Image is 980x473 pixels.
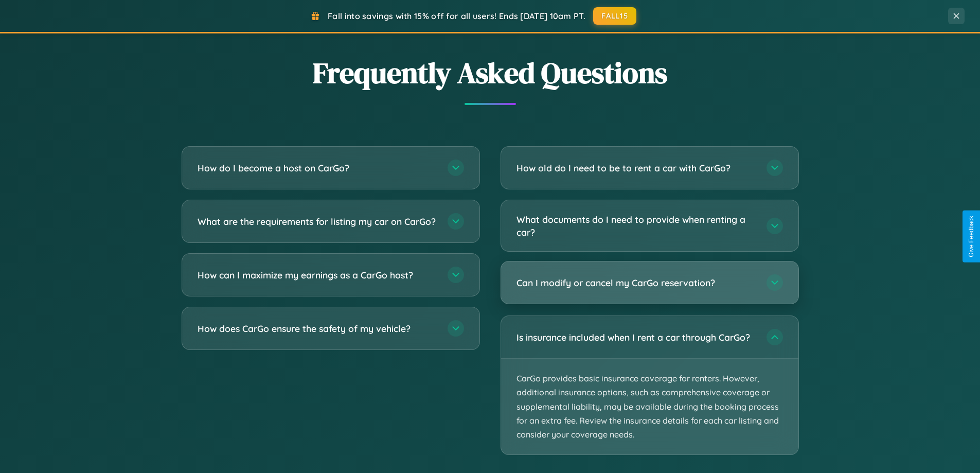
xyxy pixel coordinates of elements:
[182,53,799,93] h2: Frequently Asked Questions
[198,269,437,282] h3: How can I maximize my earnings as a CarGo host?
[593,7,636,25] button: FALL15
[516,331,756,344] h3: Is insurance included when I rent a car through CarGo?
[198,322,437,335] h3: How does CarGo ensure the safety of my vehicle?
[516,213,756,238] h3: What documents do I need to provide when renting a car?
[198,215,437,228] h3: What are the requirements for listing my car on CarGo?
[501,359,798,454] p: CarGo provides basic insurance coverage for renters. However, additional insurance options, such ...
[516,162,756,174] h3: How old do I need to be to rent a car with CarGo?
[516,276,756,289] h3: Can I modify or cancel my CarGo reservation?
[968,216,975,257] div: Give Feedback
[328,11,585,21] span: Fall into savings with 15% off for all users! Ends [DATE] 10am PT.
[198,162,437,174] h3: How do I become a host on CarGo?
